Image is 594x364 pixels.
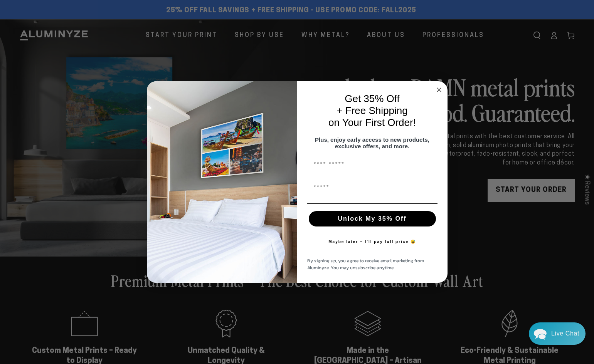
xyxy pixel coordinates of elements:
span: Plus, enjoy early access to new products, exclusive offers, and more. [315,136,429,149]
span: on Your First Order! [328,117,416,128]
span: + Free Shipping [337,105,407,116]
button: Maybe later – I’ll pay full price 😅 [325,234,420,250]
button: Close dialog [434,85,444,94]
div: Chat widget toggle [529,322,586,345]
span: By signing up, you agree to receive email marketing from Aluminyze. You may unsubscribe anytime. [307,257,424,271]
img: 728e4f65-7e6c-44e2-b7d1-0292a396982f.jpeg [147,81,297,283]
img: underline [307,203,438,204]
button: Unlock My 35% Off [309,211,436,226]
div: Contact Us Directly [551,322,579,345]
span: Get 35% Off [345,93,400,104]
